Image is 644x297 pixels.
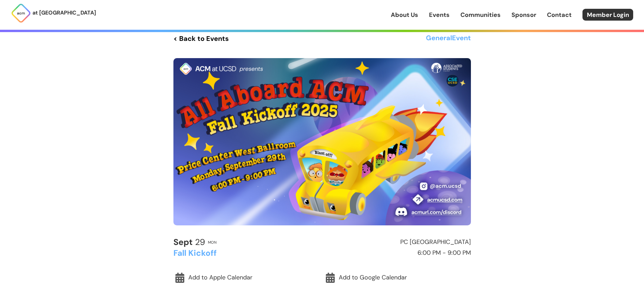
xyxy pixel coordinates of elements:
a: Events [429,10,450,19]
a: Contact [547,10,572,19]
p: at [GEOGRAPHIC_DATA] [32,8,96,17]
b: Sept [173,237,193,248]
a: Communities [460,10,501,19]
img: Event Cover Photo [173,58,471,225]
h2: 6:00 PM - 9:00 PM [325,250,471,256]
h2: Fall Kickoff [173,249,319,257]
a: Add to Google Calendar [324,270,471,286]
h2: 29 [173,238,205,247]
a: at [GEOGRAPHIC_DATA] [11,3,96,23]
h2: Mon [208,240,217,244]
h2: PC [GEOGRAPHIC_DATA] [325,239,471,246]
a: Add to Apple Calendar [173,270,320,286]
a: < Back to Events [173,32,229,45]
img: ACM Logo [11,3,31,23]
a: Member Login [582,9,633,21]
a: About Us [391,10,418,19]
h3: General Event [426,32,471,45]
a: Sponsor [511,10,536,19]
